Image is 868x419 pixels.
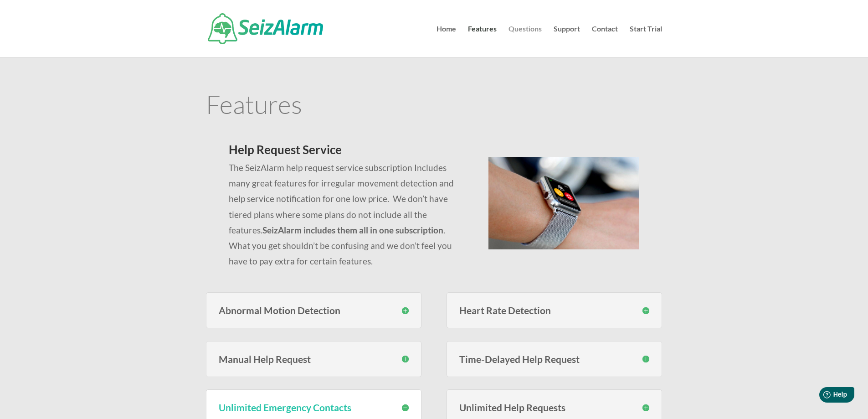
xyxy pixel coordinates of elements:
a: Features [468,26,497,57]
h3: Unlimited Emergency Contacts [219,403,409,412]
h3: Abnormal Motion Detection [219,305,409,315]
a: Contact [592,26,618,57]
h1: Features [206,91,662,121]
h2: Help Request Service [229,144,466,160]
a: Support [554,26,580,57]
h3: Heart Rate Detection [459,305,649,315]
h3: Manual Help Request [219,354,409,364]
a: Questions [508,26,542,57]
a: Start Trial [630,26,662,57]
h3: Unlimited Help Requests [459,403,649,412]
iframe: Help widget launcher [787,383,858,409]
h3: Time-Delayed Help Request [459,354,649,364]
a: Home [437,26,456,57]
img: seizalarm-on-wrist [488,157,639,249]
img: SeizAlarm [208,13,323,44]
strong: SeizAlarm includes them all in one subscription [262,225,443,235]
p: The SeizAlarm help request service subscription Includes many great features for irregular moveme... [229,160,466,269]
